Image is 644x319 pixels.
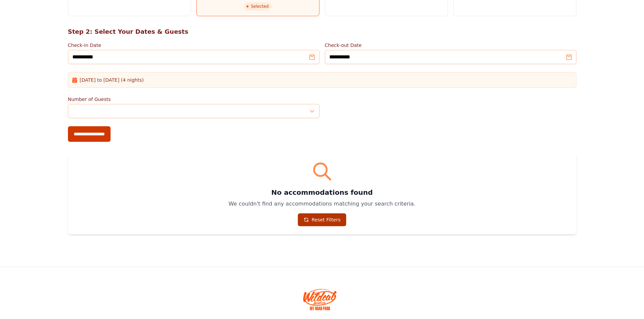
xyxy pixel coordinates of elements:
span: Selected [244,2,271,10]
label: Check-out Date [325,42,576,49]
span: [DATE] to [DATE] (4 nights) [80,77,144,83]
label: Number of Guests [68,96,319,103]
h3: No accommodations found [76,188,568,197]
label: Check-in Date [68,42,319,49]
p: We couldn't find any accommodations matching your search criteria. [76,200,568,208]
h2: Step 2: Select Your Dates & Guests [68,27,576,36]
a: Reset Filters [298,213,347,226]
img: Wildcat Offroad park [303,289,337,310]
